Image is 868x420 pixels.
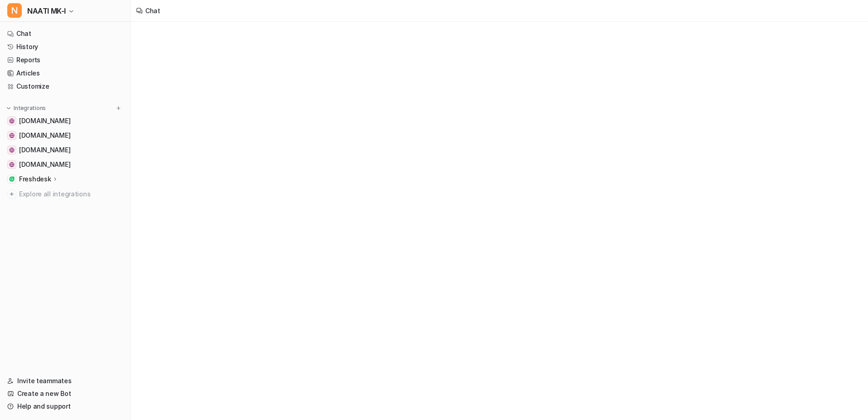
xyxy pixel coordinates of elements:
[4,129,127,142] a: www.freshworks.com[DOMAIN_NAME]
[19,160,70,169] span: [DOMAIN_NAME]
[27,5,66,17] span: NAATI MK-I
[19,131,70,140] span: [DOMAIN_NAME]
[4,375,127,387] a: Invite teammates
[19,187,123,201] span: Explore all integrations
[145,6,160,15] div: Chat
[115,105,122,111] img: menu_add.svg
[7,3,22,18] span: N
[9,118,15,124] img: www.naati.com.au
[4,104,49,113] button: Integrations
[4,80,127,93] a: Customize
[4,158,127,171] a: learn.naati.com.au[DOMAIN_NAME]
[4,54,127,66] a: Reports
[4,27,127,40] a: Chat
[9,176,15,182] img: Freshdesk
[4,188,127,200] a: Explore all integrations
[19,145,70,155] span: [DOMAIN_NAME]
[5,105,12,111] img: expand menu
[19,175,51,184] p: Freshdesk
[4,115,127,127] a: www.naati.com.au[DOMAIN_NAME]
[19,116,70,125] span: [DOMAIN_NAME]
[4,387,127,400] a: Create a new Bot
[4,67,127,80] a: Articles
[9,162,15,167] img: learn.naati.com.au
[4,400,127,413] a: Help and support
[14,105,46,112] p: Integrations
[4,144,127,156] a: my.naati.com.au[DOMAIN_NAME]
[9,147,15,153] img: my.naati.com.au
[9,133,15,138] img: www.freshworks.com
[4,40,127,53] a: History
[7,190,16,199] img: explore all integrations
